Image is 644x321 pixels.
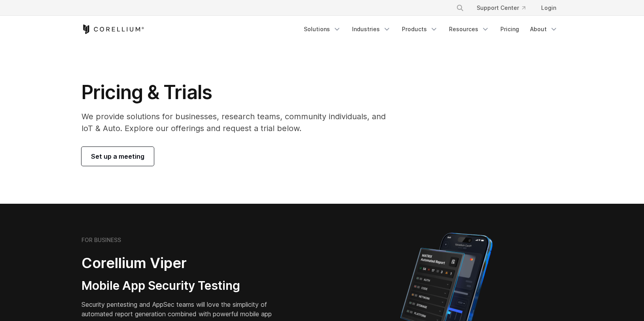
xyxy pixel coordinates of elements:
a: Corellium Home [81,24,144,34]
a: About [525,22,563,36]
a: Pricing [496,22,524,36]
a: Resources [444,22,494,36]
a: Industries [347,22,396,36]
a: Set up a meeting [81,147,154,166]
span: Set up a meeting [91,152,144,161]
a: Support Center [470,1,532,15]
h2: Corellium Viper [81,254,284,272]
div: Navigation Menu [299,22,563,36]
h3: Mobile App Security Testing [81,278,284,293]
a: Products [397,22,443,36]
div: Navigation Menu [447,1,563,15]
h1: Pricing & Trials [81,81,397,104]
a: Login [535,1,563,15]
h6: FOR BUSINESS [81,237,121,244]
a: Solutions [299,22,346,36]
button: Search [453,1,467,15]
p: We provide solutions for businesses, research teams, community individuals, and IoT & Auto. Explo... [81,111,397,134]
